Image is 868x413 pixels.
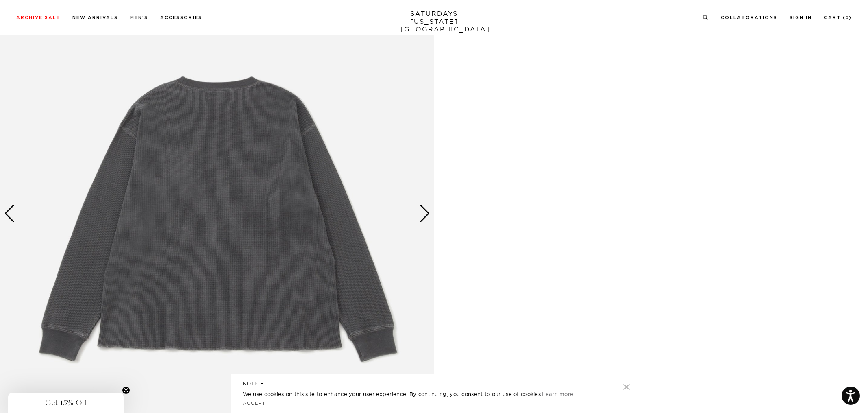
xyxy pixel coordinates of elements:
a: Accept [243,400,266,406]
p: We use cookies on this site to enhance your user experience. By continuing, you consent to our us... [243,390,597,398]
div: Previous slide [4,205,15,223]
a: Archive Sale [16,15,60,20]
a: Learn more [542,391,573,397]
div: Next slide [419,205,430,223]
a: Sign In [790,15,812,20]
a: Accessories [160,15,202,20]
a: New Arrivals [72,15,118,20]
button: Close teaser [122,386,130,394]
a: Men's [130,15,148,20]
div: Get 15% OffClose teaser [8,393,124,413]
a: SATURDAYS[US_STATE][GEOGRAPHIC_DATA] [400,10,468,33]
a: Cart (0) [824,15,852,20]
a: Collaborations [721,15,777,20]
small: 0 [846,16,849,20]
h5: NOTICE [243,380,626,387]
span: Get 15% Off [45,398,87,408]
